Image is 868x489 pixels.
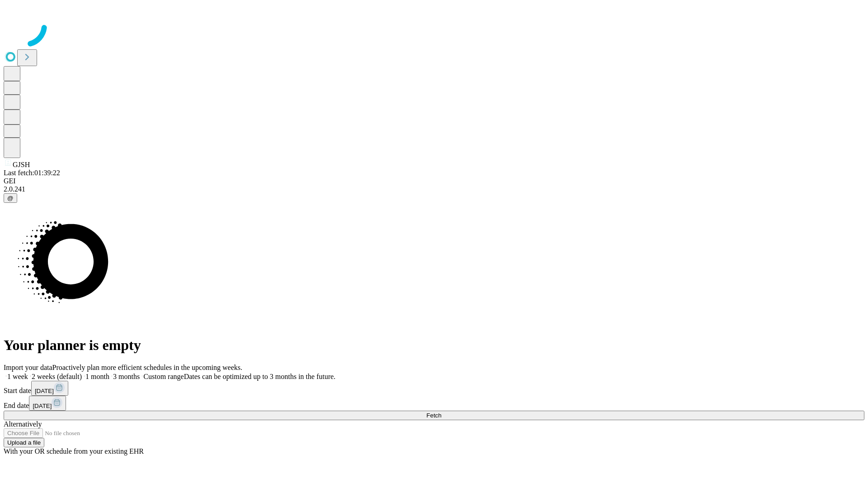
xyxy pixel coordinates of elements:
[4,396,864,411] div: End date
[31,381,68,396] button: [DATE]
[4,193,17,203] button: @
[4,438,44,447] button: Upload a file
[7,195,14,201] span: @
[4,185,864,193] div: 2.0.241
[4,420,42,428] span: Alternatively
[4,337,864,354] h1: Your planner is empty
[35,388,54,394] span: [DATE]
[13,161,30,168] span: GJSH
[85,373,109,380] span: 1 month
[52,364,242,371] span: Proactively plan more efficient schedules in the upcoming weeks.
[4,364,52,371] span: Import your data
[4,381,864,396] div: Start date
[184,373,335,380] span: Dates can be optimized up to 3 months in the future.
[143,373,184,380] span: Custom range
[32,373,82,380] span: 2 weeks (default)
[7,373,28,380] span: 1 week
[29,396,66,411] button: [DATE]
[113,373,140,380] span: 3 months
[4,177,864,185] div: GEI
[4,447,144,455] span: With your OR schedule from your existing EHR
[4,411,864,420] button: Fetch
[33,403,52,409] span: [DATE]
[4,169,60,177] span: Last fetch: 01:39:22
[426,412,441,419] span: Fetch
